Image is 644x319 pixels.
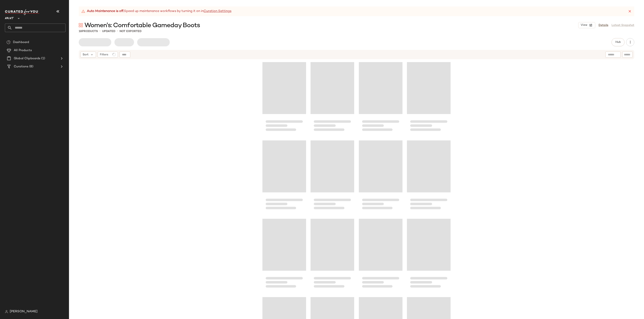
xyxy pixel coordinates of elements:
img: svg%3e [5,310,8,313]
div: Loading... [359,217,402,292]
img: cfy_white_logo.C9jOOHJF.svg [5,9,39,15]
div: Loading... [407,139,451,214]
div: Loading... [311,139,354,214]
span: Women's: Comfortable Gameday Boots [84,22,200,30]
p: Not Exported [120,29,141,33]
div: Products [79,29,98,33]
img: svg%3e [6,40,11,44]
span: Curations [14,64,28,69]
span: Global Clipboards [14,56,40,61]
span: All Products [14,48,32,53]
span: Dashboard [13,40,29,45]
span: Filters [100,53,108,57]
button: View [578,22,595,28]
div: Loading... [359,60,402,136]
strong: Auto Maintenance is off. [87,9,124,14]
div: Loading... [407,217,451,292]
img: svg%3e [79,23,83,27]
div: Loading... [262,139,306,214]
div: Loading... [311,60,354,136]
span: • [117,29,118,34]
span: Hub [615,41,621,44]
div: Loading... [359,139,402,214]
span: (1) [40,56,45,61]
span: 18 [79,30,82,33]
span: • [99,29,100,34]
span: (8) [28,64,33,69]
div: Loading... [262,60,306,136]
a: Details [599,23,608,27]
span: View [580,24,587,27]
div: Loading... [262,217,306,292]
div: Loading... [311,217,354,292]
span: Ariat [5,14,14,21]
button: Hub [612,38,625,46]
div: Speed up maintenance workflows by turning it on in [81,9,231,14]
span: Sort [83,53,88,57]
span: [PERSON_NAME] [10,309,38,314]
div: Loading... [407,60,451,136]
a: Curation Settings [204,9,231,14]
p: updated [102,29,115,33]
